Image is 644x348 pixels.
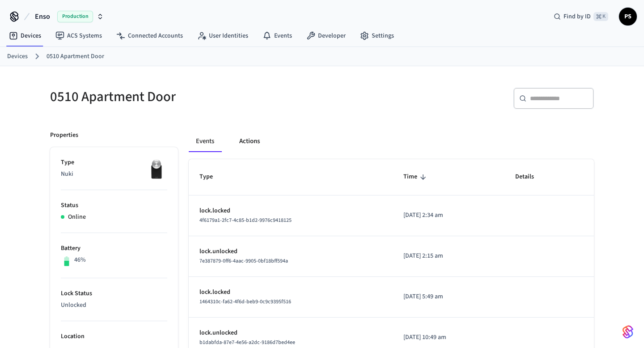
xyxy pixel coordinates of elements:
p: Unlocked [61,301,167,310]
p: Location [61,332,167,341]
p: Online [68,212,86,222]
span: b1dabfda-87e7-4e56-a2dc-9186d7bed4ee [199,339,295,346]
button: Actions [232,131,267,152]
span: 4f6179a1-2fc7-4c85-b1d2-9976c9418125 [199,216,292,224]
span: Details [515,170,546,184]
a: Developer [299,28,353,44]
button: PS [619,8,637,25]
a: Settings [353,28,401,44]
p: lock.unlocked [199,247,382,256]
a: Devices [7,52,28,61]
p: Properties [50,131,78,140]
p: Type [61,158,167,167]
div: Find by ID⌘ K [547,8,615,25]
a: 0510 Apartment Door [47,52,104,61]
h5: 0510 Apartment Door [50,88,317,106]
p: [DATE] 10:49 am [403,333,494,342]
a: Devices [2,28,48,44]
span: Time [403,170,429,184]
p: lock.locked [199,206,382,216]
p: Status [61,201,167,210]
a: User Identities [190,28,255,44]
a: ACS Systems [48,28,109,44]
p: lock.locked [199,288,382,297]
p: Battery [61,244,167,253]
span: Find by ID [563,12,591,21]
span: Enso [35,11,50,22]
p: Nuki [61,170,167,179]
span: Production [57,11,93,22]
span: Type [199,170,225,184]
p: [DATE] 2:34 am [403,211,494,220]
img: SeamLogoGradient.69752ec5.svg [623,325,633,339]
p: [DATE] 2:15 am [403,251,494,261]
span: PS [620,8,636,25]
button: Events [189,131,221,152]
a: Events [255,28,299,44]
a: Connected Accounts [109,28,190,44]
p: [DATE] 5:49 am [403,292,494,301]
p: Lock Status [61,289,167,298]
img: Nuki Smart Lock 3.0 Pro Black, Front [145,158,167,180]
span: 7e387879-0ff6-4aac-9905-0bf18bff594a [199,257,288,265]
p: 46% [74,255,86,265]
span: 1464310c-fa62-4f6d-beb9-0c9c9395f516 [199,298,291,306]
p: lock.unlocked [199,328,382,338]
span: ⌘ K [593,12,608,21]
div: ant example [189,131,594,152]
